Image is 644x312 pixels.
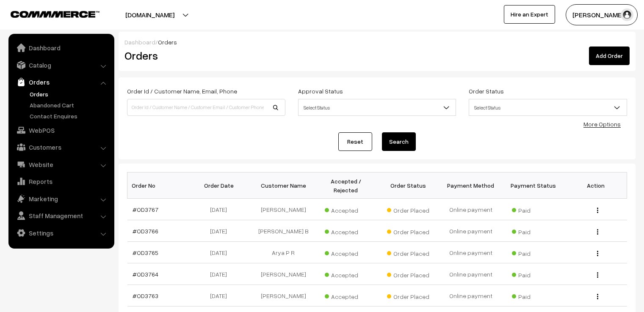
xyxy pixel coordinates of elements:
[133,249,158,256] a: #OD3765
[325,247,367,258] span: Accepted
[377,172,440,199] th: Order Status
[28,101,111,109] a: Abandoned Cart
[387,204,429,215] span: Order Placed
[28,112,111,120] a: Contact Enquires
[158,38,177,46] span: Orders
[589,47,630,65] a: Add Order
[512,225,554,236] span: Paid
[190,242,252,263] td: [DATE]
[190,220,252,242] td: [DATE]
[133,227,158,235] a: #OD3766
[512,290,554,301] span: Paid
[133,271,158,278] a: #OD3764
[190,199,252,220] td: [DATE]
[127,99,285,116] input: Order Id / Customer Name / Customer Email / Customer Phone
[469,87,504,96] label: Order Status
[439,220,502,242] td: Online payment
[338,132,372,151] a: Reset
[299,100,456,115] span: Select Status
[325,268,367,279] span: Accepted
[252,285,315,307] td: [PERSON_NAME]
[439,263,502,285] td: Online payment
[504,5,555,24] a: Hire an Expert
[439,242,502,263] td: Online payment
[252,199,315,220] td: [PERSON_NAME]
[298,87,343,96] label: Approval Status
[11,174,111,189] a: Reports
[387,268,429,279] span: Order Placed
[190,263,252,285] td: [DATE]
[190,285,252,307] td: [DATE]
[512,247,554,258] span: Paid
[11,157,111,172] a: Website
[11,11,100,17] img: COMMMERCE
[469,99,627,116] span: Select Status
[252,172,315,199] th: Customer Name
[11,74,111,90] a: Orders
[11,8,85,19] a: COMMMERCE
[11,208,111,223] a: Staff Management
[439,285,502,307] td: Online payment
[387,247,429,258] span: Order Placed
[28,90,111,99] a: Orders
[439,172,502,199] th: Payment Method
[124,49,285,62] h2: Orders
[597,251,598,256] img: Menu
[252,242,315,263] td: Arya P R
[11,191,111,206] a: Marketing
[11,140,111,155] a: Customers
[298,99,456,116] span: Select Status
[583,120,621,128] a: More Options
[597,294,598,299] img: Menu
[597,208,598,213] img: Menu
[11,225,111,241] a: Settings
[439,199,502,220] td: Online payment
[252,263,315,285] td: [PERSON_NAME]
[325,290,367,301] span: Accepted
[252,220,315,242] td: [PERSON_NAME] B
[387,225,429,236] span: Order Placed
[566,4,638,25] button: [PERSON_NAME]
[512,268,554,279] span: Paid
[124,38,155,46] a: Dashboard
[387,290,429,301] span: Order Placed
[382,132,416,151] button: Search
[11,57,111,73] a: Catalog
[127,87,237,96] label: Order Id / Customer Name, Email, Phone
[96,4,204,25] button: [DOMAIN_NAME]
[11,123,111,138] a: WebPOS
[621,8,633,21] img: user
[597,272,598,278] img: Menu
[190,172,252,199] th: Order Date
[325,225,367,236] span: Accepted
[133,206,158,213] a: #OD3767
[512,204,554,215] span: Paid
[315,172,377,199] th: Accepted / Rejected
[564,172,627,199] th: Action
[124,38,630,47] div: /
[11,40,111,55] a: Dashboard
[502,172,565,199] th: Payment Status
[325,204,367,215] span: Accepted
[127,172,190,199] th: Order No
[133,292,158,299] a: #OD3763
[469,100,627,115] span: Select Status
[597,229,598,235] img: Menu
